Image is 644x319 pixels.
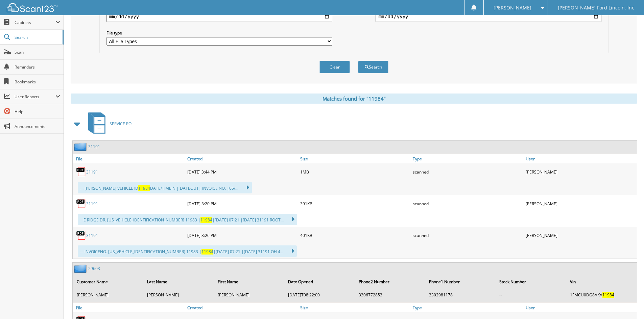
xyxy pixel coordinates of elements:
[411,154,524,163] a: Type
[186,229,299,242] div: [DATE] 3:26 PM
[496,275,566,289] th: Stock Number
[15,94,55,100] span: User Reports
[73,154,186,163] a: File
[355,289,425,300] td: 3306772853
[186,165,299,179] div: [DATE] 3:44 PM
[15,34,59,40] span: Search
[15,49,60,55] span: Scan
[78,182,252,193] div: ... [PERSON_NAME] VEHICLE ID DATE/TIMEIN | DATEOUT| INVOICE NO. |05/...
[74,264,88,273] img: folder2.png
[376,11,601,22] input: end
[299,303,411,312] a: Size
[355,275,425,289] th: Phone2 Number
[285,275,354,289] th: Date Opened
[411,303,524,312] a: Type
[602,292,614,298] span: 11984
[76,167,86,177] img: PDF.png
[144,289,213,300] td: [PERSON_NAME]
[358,61,388,73] button: Search
[524,197,637,210] div: [PERSON_NAME]
[88,144,100,150] a: 31191
[15,20,55,25] span: Cabinets
[144,275,213,289] th: Last Name
[74,142,88,151] img: folder2.png
[15,109,60,114] span: Help
[186,197,299,210] div: [DATE] 3:20 PM
[426,275,495,289] th: Phone1 Number
[76,198,86,209] img: PDF.png
[610,287,644,319] iframe: Chat Widget
[106,11,332,22] input: start
[186,303,299,312] a: Created
[496,289,566,300] td: --
[15,64,60,70] span: Reminders
[558,6,634,10] span: [PERSON_NAME] Ford Lincoln, Inc
[186,154,299,163] a: Created
[214,275,284,289] th: First Name
[214,289,284,300] td: [PERSON_NAME]
[524,165,637,179] div: [PERSON_NAME]
[567,275,636,289] th: Vin
[524,154,637,163] a: User
[15,124,60,129] span: Announcements
[78,245,297,257] div: ... INVOICENO. [US_VEHICLE_IDENTIFICATION_NUMBER] 11983 | |[DATE] 07:21 |[DATE] 31191 OH 4...
[494,6,531,10] span: [PERSON_NAME]
[411,197,524,210] div: scanned
[110,121,132,127] span: SERVICE RO
[86,201,98,207] a: 31191
[7,3,57,12] img: scan123-logo-white.svg
[411,229,524,242] div: scanned
[411,165,524,179] div: scanned
[86,169,98,175] a: 31191
[319,61,350,73] button: Clear
[426,289,495,300] td: 3302981178
[73,303,186,312] a: File
[71,94,637,104] div: Matches found for "11984"
[299,197,411,210] div: 391KB
[78,214,297,225] div: ...E RIDGE DR. [US_VEHICLE_IDENTIFICATION_NUMBER] 11983 | |[DATE] 07:21 |[DATE] 31191 ROOT...
[106,30,332,36] label: File type
[86,233,98,238] a: 31191
[76,230,86,240] img: PDF.png
[73,289,143,300] td: [PERSON_NAME]
[299,229,411,242] div: 401KB
[15,79,60,85] span: Bookmarks
[200,217,212,223] span: 11984
[88,266,100,271] a: 29603
[567,289,636,300] td: 1FMCU0DG8AKA
[524,303,637,312] a: User
[73,275,143,289] th: Customer Name
[285,289,354,300] td: [DATE]T08:22:00
[299,154,411,163] a: Size
[201,249,213,255] span: 11984
[524,229,637,242] div: [PERSON_NAME]
[138,185,150,191] span: 11984
[84,110,132,137] a: SERVICE RO
[299,165,411,179] div: 1MB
